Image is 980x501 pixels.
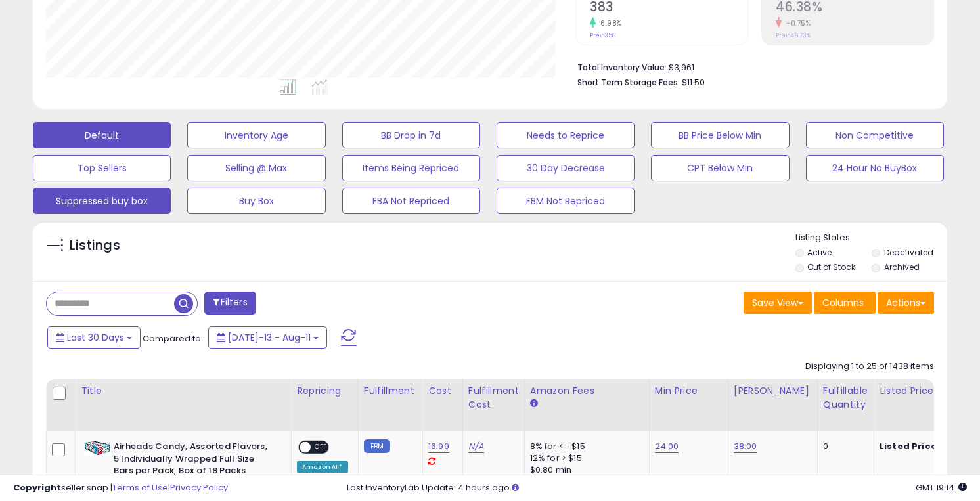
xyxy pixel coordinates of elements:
small: Prev: 46.73% [776,32,811,39]
button: Actions [878,292,934,314]
button: Last 30 Days [47,326,141,349]
button: CPT Below Min [651,155,789,181]
div: Amazon AI * [297,461,348,473]
b: Airheads Candy, Assorted Flavors, 5 Individually Wrapped Full Size Bars per Pack, Box of 18 Packs [114,441,273,481]
span: [DATE]-13 - Aug-11 [228,331,311,344]
button: Columns [814,292,876,314]
span: Compared to: [143,332,203,345]
button: Items Being Repriced [342,155,480,181]
small: 6.98% [596,18,622,28]
button: Needs to Reprice [497,122,635,148]
div: [PERSON_NAME] [734,384,812,398]
div: Fulfillable Quantity [823,384,868,412]
div: 0 [823,441,864,452]
button: Default [33,122,171,148]
img: 51vFu9gWryL._SL40_.jpg [84,441,110,456]
button: BB Price Below Min [651,122,789,148]
b: Listed Price: [880,440,939,452]
div: 8% for <= $15 [530,441,639,452]
a: Privacy Policy [170,481,228,494]
small: -0.75% [782,18,811,28]
span: Last 30 Days [67,331,124,344]
label: Out of Stock [807,261,855,272]
a: 24.00 [655,440,679,453]
span: 2025-09-11 19:14 GMT [916,481,967,494]
a: 16.99 [428,440,449,453]
label: Archived [884,261,920,272]
a: N/A [468,440,484,453]
b: Short Term Storage Fees: [577,77,680,88]
button: Filters [204,292,256,315]
button: Suppressed buy box [33,188,171,214]
span: $11.50 [682,76,705,89]
button: [DATE]-13 - Aug-11 [208,326,327,349]
li: $3,961 [577,58,924,74]
button: 30 Day Decrease [497,155,635,181]
div: Cost [428,384,457,398]
div: Repricing [297,384,353,398]
label: Active [807,247,832,258]
b: Total Inventory Value: [577,62,667,73]
strong: Copyright [13,481,61,494]
div: Title [81,384,286,398]
small: Prev: 358 [590,32,615,39]
button: FBA Not Repriced [342,188,480,214]
button: Buy Box [187,188,325,214]
button: FBM Not Repriced [497,188,635,214]
span: Columns [822,296,864,309]
button: BB Drop in 7d [342,122,480,148]
div: Fulfillment [364,384,417,398]
span: OFF [311,442,332,453]
button: Save View [744,292,812,314]
h5: Listings [70,236,120,255]
button: Inventory Age [187,122,325,148]
small: FBM [364,439,390,453]
div: Min Price [655,384,723,398]
div: Fulfillment Cost [468,384,519,412]
a: Terms of Use [112,481,168,494]
div: Displaying 1 to 25 of 1438 items [805,360,934,373]
button: Non Competitive [806,122,944,148]
div: 12% for > $15 [530,452,639,464]
a: 38.00 [734,440,757,453]
small: Amazon Fees. [530,398,538,410]
button: 24 Hour No BuyBox [806,155,944,181]
div: Amazon Fees [530,384,644,398]
div: seller snap | | [13,482,228,494]
button: Top Sellers [33,155,171,181]
div: Last InventoryLab Update: 4 hours ago. [347,482,967,494]
button: Selling @ Max [187,155,325,181]
p: Listing States: [795,232,947,244]
label: Deactivated [884,247,933,258]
